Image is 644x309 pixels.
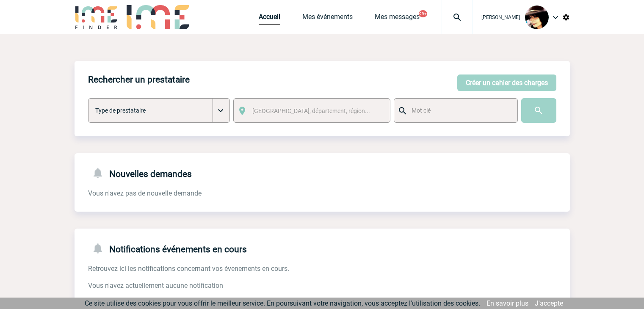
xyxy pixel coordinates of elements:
a: Mes événements [302,13,353,25]
a: J'accepte [535,299,563,307]
h4: Notifications événements en cours [88,242,247,254]
input: Mot clé [409,105,510,116]
input: Submit [521,98,556,123]
h4: Nouvelles demandes [88,167,192,179]
span: Retrouvez ici les notifications concernant vos évenements en cours. [88,265,289,273]
button: 99+ [419,10,427,17]
span: [GEOGRAPHIC_DATA], département, région... [252,108,370,114]
span: Vous n'avez actuellement aucune notification [88,281,223,290]
img: notifications-24-px-g.png [91,242,109,254]
span: [PERSON_NAME] [481,14,520,20]
h4: Rechercher un prestataire [88,74,190,85]
a: Mes messages [375,13,420,25]
img: 101023-0.jpg [525,6,549,29]
span: Ce site utilise des cookies pour vous offrir le meilleur service. En poursuivant votre navigation... [85,299,480,307]
img: notifications-24-px-g.png [91,167,109,179]
a: Accueil [259,13,280,25]
img: IME-Finder [75,5,119,29]
a: En savoir plus [486,299,528,307]
span: Vous n'avez pas de nouvelle demande [88,189,202,197]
